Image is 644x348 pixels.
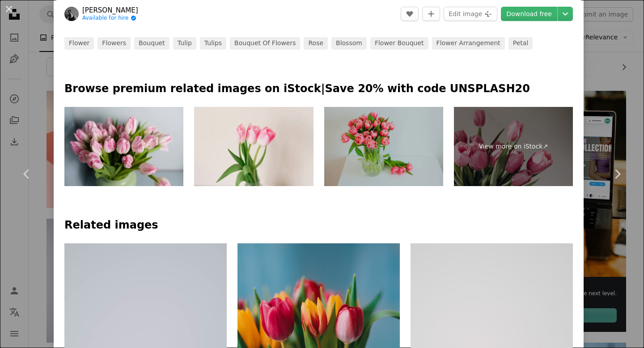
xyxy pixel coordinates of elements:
[200,37,226,50] a: tulips
[370,37,428,50] a: flower bouquet
[97,37,131,50] a: flowers
[324,107,443,187] img: a bunch of pink tulips on the white table
[501,7,557,21] a: Download free
[590,131,644,217] a: Next
[64,218,573,233] h4: Related images
[173,37,196,50] a: tulip
[432,37,505,50] a: flower arrangement
[64,107,183,187] img: bouquet of Pink tulips in a floral shop
[454,107,573,187] a: View more on iStock↗
[194,107,313,187] img: A bouquet of three pink tulips. The concept of the spring holiday with copy space
[134,37,169,50] a: bouquet
[230,37,300,50] a: bouquet of flowers
[401,7,419,21] button: Like
[64,82,573,96] p: Browse premium related images on iStock | Save 20% with code UNSPLASH20
[331,37,367,50] a: blossom
[422,7,440,21] button: Add to Collection
[64,7,79,21] img: Go to Tatiana Rudneva's profile
[304,37,328,50] a: rose
[82,15,138,22] a: Available for hire
[558,7,573,21] button: Choose download size
[508,37,533,50] a: petal
[444,7,497,21] button: Edit image
[82,6,138,15] a: [PERSON_NAME]
[64,37,94,50] a: flower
